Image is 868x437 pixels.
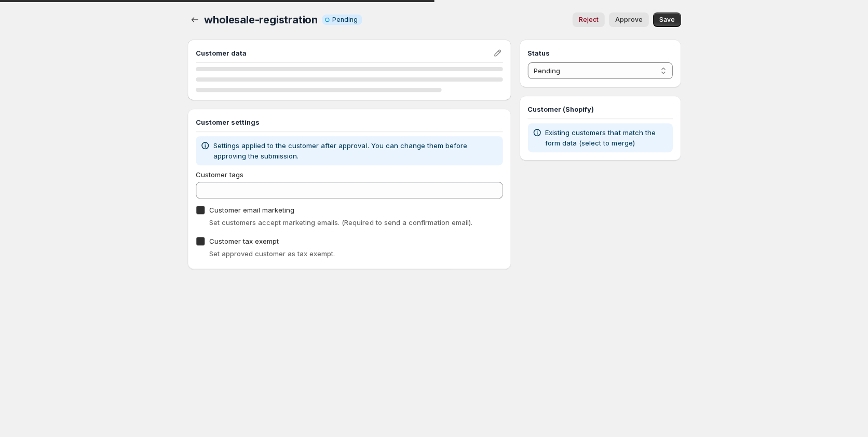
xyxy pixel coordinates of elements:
[659,16,674,24] span: Save
[572,12,604,27] button: Reject
[196,117,503,127] h3: Customer settings
[209,218,472,227] span: Set customers accept marketing emails. (Required to send a confirmation email).
[653,12,681,27] button: Save
[332,16,358,24] span: Pending
[196,170,243,179] span: Customer tags
[204,14,318,26] span: wholesale-registration
[615,16,642,24] span: Approve
[527,104,672,114] h3: Customer (Shopify)
[545,127,668,148] p: Existing customers that match the form data (select to merge)
[209,206,294,214] span: Customer email marketing
[490,46,505,60] button: Edit
[608,12,648,27] button: Approve
[527,48,672,58] h3: Status
[213,140,498,161] p: Settings applied to the customer after approval. You can change them before approving the submiss...
[209,249,335,258] span: Set approved customer as tax exempt.
[196,48,492,58] h3: Customer data
[209,237,279,245] span: Customer tax exempt
[578,16,598,24] span: Reject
